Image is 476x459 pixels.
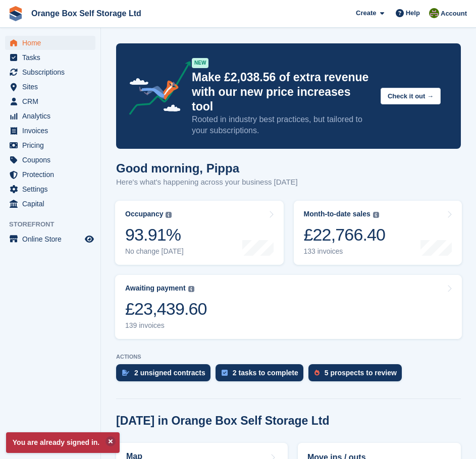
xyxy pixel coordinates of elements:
[27,5,145,22] a: Orange Box Self Storage Ltd
[125,284,186,293] div: Awaiting payment
[381,88,441,104] button: Check it out →
[22,197,83,211] span: Capital
[5,80,95,94] a: menu
[5,232,95,246] a: menu
[441,9,467,19] span: Account
[314,370,320,376] img: prospect-51fa495bee0391a8d652442698ab0144808aea92771e9ea1ae160a38d050c398.svg
[115,201,284,265] a: Occupancy 93.91% No change [DATE]
[429,8,439,18] img: Pippa White
[308,364,407,386] a: 5 prospects to review
[83,233,95,245] a: Preview store
[233,369,298,377] div: 2 tasks to complete
[116,414,330,428] h2: [DATE] in Orange Box Self Storage Ltd
[5,138,95,152] a: menu
[22,182,83,196] span: Settings
[122,370,129,376] img: contract_signature_icon-13c848040528278c33f63329250d36e43548de30e8caae1d1a13099fd9432cc5.svg
[125,299,207,319] div: £23,439.60
[125,247,184,256] div: No change [DATE]
[5,65,95,79] a: menu
[116,161,298,175] h1: Good morning, Pippa
[356,8,376,18] span: Create
[192,58,208,68] div: NEW
[5,94,95,108] a: menu
[304,224,386,245] div: £22,766.40
[406,8,420,18] span: Help
[125,210,163,218] div: Occupancy
[9,219,100,229] span: Storefront
[222,370,228,376] img: task-75834270c22a3079a89374b754ae025e5fb1db73e45f91037f5363f120a921f8.svg
[8,6,23,21] img: stora-icon-8386f47178a22dfd0bd8f6a31ec36ba5ce8667c1dd55bd0f319d3a0aa187defe.svg
[134,369,205,377] div: 2 unsigned contracts
[166,212,172,218] img: icon-info-grey-7440780725fd019a000dd9b08b2336e03edf1995a4989e88bcd33f0948082b44.svg
[22,153,83,167] span: Coupons
[125,224,184,245] div: 93.91%
[116,354,461,360] p: ACTIONS
[116,177,298,188] p: Here's what's happening across your business [DATE]
[304,210,371,218] div: Month-to-date sales
[116,364,216,386] a: 2 unsigned contracts
[5,109,95,123] a: menu
[121,61,191,119] img: price-adjustments-announcement-icon-8257ccfd72463d97f412b2fc003d46551f7dbcb40ab6d574587a9cd5c0d94...
[5,36,95,50] a: menu
[294,201,462,265] a: Month-to-date sales £22,766.40 133 invoices
[22,94,83,108] span: CRM
[192,70,373,114] p: Make £2,038.56 of extra revenue with our new price increases tool
[22,167,83,182] span: Protection
[373,212,379,218] img: icon-info-grey-7440780725fd019a000dd9b08b2336e03edf1995a4989e88bcd33f0948082b44.svg
[115,275,462,339] a: Awaiting payment £23,439.60 139 invoices
[6,432,120,453] p: You are already signed in.
[22,36,83,50] span: Home
[22,138,83,152] span: Pricing
[5,182,95,196] a: menu
[5,197,95,211] a: menu
[125,321,207,330] div: 139 invoices
[22,232,83,246] span: Online Store
[192,114,373,136] p: Rooted in industry best practices, but tailored to your subscriptions.
[188,286,194,292] img: icon-info-grey-7440780725fd019a000dd9b08b2336e03edf1995a4989e88bcd33f0948082b44.svg
[22,80,83,94] span: Sites
[5,124,95,138] a: menu
[5,50,95,65] a: menu
[22,109,83,123] span: Analytics
[5,167,95,182] a: menu
[22,65,83,79] span: Subscriptions
[216,364,308,386] a: 2 tasks to complete
[304,247,386,256] div: 133 invoices
[22,124,83,138] span: Invoices
[5,153,95,167] a: menu
[22,50,83,65] span: Tasks
[325,369,397,377] div: 5 prospects to review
